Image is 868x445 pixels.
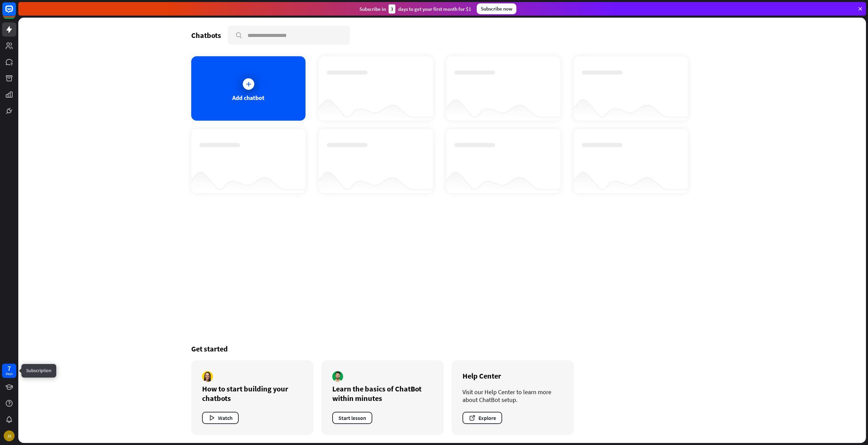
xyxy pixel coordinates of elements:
[2,364,16,378] a: 7 days
[4,430,15,441] div: JS
[202,412,239,424] button: Watch
[5,3,26,23] button: Open LiveChat chat widget
[462,388,563,404] div: Visit our Help Center to learn more about ChatBot setup.
[191,31,221,40] div: Chatbots
[462,371,563,381] div: Help Center
[332,371,343,382] img: author
[202,384,302,403] div: How to start building your chatbots
[332,384,433,403] div: Learn the basics of ChatBot within minutes
[477,3,516,14] div: Subscribe now
[191,344,693,353] div: Get started
[232,94,264,102] div: Add chatbot
[6,371,13,376] div: days
[462,412,502,424] button: Explore
[7,365,11,371] div: 7
[359,4,471,14] div: Subscribe in days to get your first month for $1
[389,4,395,14] div: 3
[332,412,372,424] button: Start lesson
[202,371,213,382] img: author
